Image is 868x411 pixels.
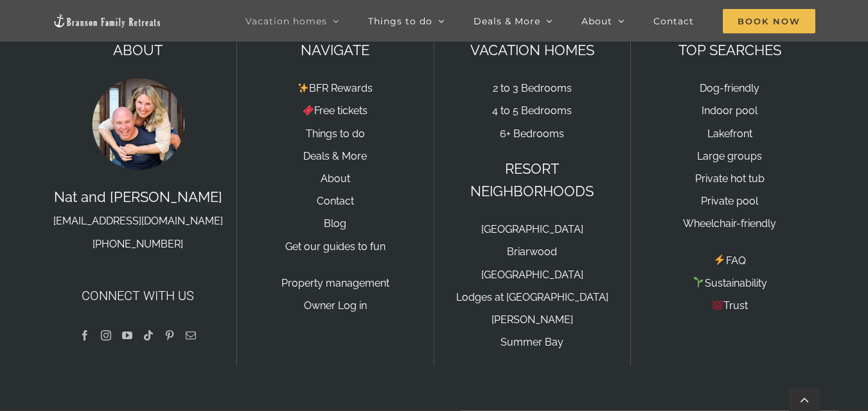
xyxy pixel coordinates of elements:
[712,299,748,312] a: Trust
[321,172,350,185] a: About
[245,17,327,26] span: Vacation homes
[644,39,815,62] p: TOP SEARCHES
[695,172,765,185] a: Private hot tub
[304,299,367,312] a: Owner Log in
[298,83,308,93] img: ✨
[368,17,432,26] span: Things to do
[447,158,618,203] p: RESORT NEIGHBORHOODS
[164,330,175,340] a: Pinterest
[143,330,154,340] a: Tiktok
[500,128,564,140] a: 6+ Bedrooms
[101,330,111,340] a: Instagram
[697,150,762,162] a: Large groups
[306,128,365,140] a: Things to do
[702,105,757,117] a: Indoor pool
[714,255,725,265] img: ⚡️
[90,76,186,172] img: Nat and Tyann
[317,195,354,207] a: Contact
[53,186,224,254] p: Nat and [PERSON_NAME]
[93,238,183,250] a: [PHONE_NUMBER]
[186,330,196,340] a: Mail
[693,277,766,289] a: Sustainability
[303,105,368,117] a: Free tickets
[723,9,815,33] span: Book Now
[492,314,573,326] a: [PERSON_NAME]
[297,82,373,94] a: BFR Rewards
[53,215,223,227] a: [EMAIL_ADDRESS][DOMAIN_NAME]
[683,217,776,230] a: Wheelchair-friendly
[324,217,346,230] a: Blog
[456,291,608,303] a: Lodges at [GEOGRAPHIC_DATA]
[474,17,540,26] span: Deals & More
[713,300,723,310] img: 💯
[714,255,745,267] a: FAQ
[122,330,132,340] a: YouTube
[481,223,583,235] a: [GEOGRAPHIC_DATA]
[653,17,694,26] span: Contact
[303,105,314,115] img: 🎟️
[507,246,557,258] a: Briarwood
[701,195,758,207] a: Private pool
[693,277,704,287] img: 🌱
[500,336,563,348] a: Summer Bay
[447,39,618,62] p: VACATION HOMES
[303,150,367,162] a: Deals & More
[53,286,224,305] h4: Connect with us
[492,105,572,117] a: 4 to 5 Bedrooms
[285,240,385,253] a: Get our guides to fun
[250,39,421,62] p: NAVIGATE
[493,82,572,94] a: 2 to 3 Bedrooms
[53,13,162,28] img: Branson Family Retreats Logo
[53,39,224,62] p: ABOUT
[700,82,759,94] a: Dog-friendly
[80,330,90,340] a: Facebook
[481,269,583,281] a: [GEOGRAPHIC_DATA]
[281,277,389,289] a: Property management
[581,17,612,26] span: About
[707,128,752,140] a: Lakefront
